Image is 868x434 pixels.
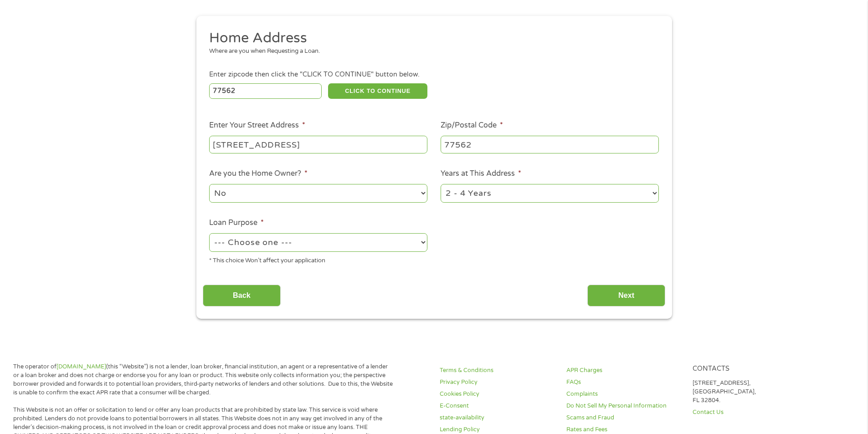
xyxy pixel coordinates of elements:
label: Zip/Postal Code [441,121,503,130]
p: [STREET_ADDRESS], [GEOGRAPHIC_DATA], FL 32804. [693,379,808,405]
a: E-Consent [440,402,555,410]
button: CLICK TO CONTINUE [328,83,427,99]
a: Cookies Policy [440,390,555,398]
label: Are you the Home Owner? [209,169,308,179]
h4: Contacts [693,365,808,373]
a: Rates and Fees [566,425,682,434]
a: Scams and Fraud [566,414,682,422]
a: Contact Us [693,408,808,417]
div: Enter zipcode then click the "CLICK TO CONTINUE" button below. [209,70,658,80]
a: Privacy Policy [440,378,555,387]
label: Loan Purpose [209,218,264,228]
a: state-availability [440,414,555,422]
input: Back [203,285,281,307]
div: Where are you when Requesting a Loan. [209,47,652,56]
a: Lending Policy [440,425,555,434]
a: [DOMAIN_NAME] [56,363,106,370]
p: The operator of (this “Website”) is not a lender, loan broker, financial institution, an agent or... [13,363,393,397]
a: FAQs [566,378,682,387]
a: Complaints [566,390,682,398]
h2: Home Address [209,29,652,47]
input: 1 Main Street [209,136,427,153]
a: Terms & Conditions [440,366,555,375]
a: APR Charges [566,366,682,375]
input: Next [587,285,665,307]
a: Do Not Sell My Personal Information [566,402,682,410]
label: Enter Your Street Address [209,121,305,130]
label: Years at This Address [441,169,521,179]
div: * This choice Won’t affect your application [209,253,427,266]
input: Enter Zipcode (e.g 01510) [209,83,322,99]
